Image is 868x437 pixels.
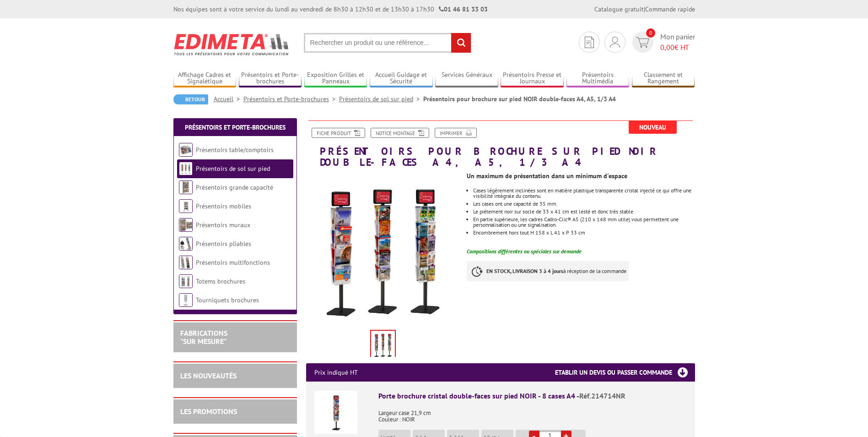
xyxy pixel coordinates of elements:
a: LES PROMOTIONS [180,407,237,416]
p: Largeur case 21,9 cm Couleur : NOIR [378,404,687,423]
a: Présentoirs de sol sur pied [196,164,270,173]
li: Les cases ont une capacité de 35 mm. [473,201,695,207]
img: Edimeta [173,27,290,61]
img: Présentoirs table/comptoirs [179,143,193,157]
img: Présentoirs multifonctions [179,256,193,269]
a: Présentoirs muraux [196,221,250,229]
a: Accueil [214,95,243,103]
li: Encombrement hors tout H 158 x L 41 x P 33 cm [473,230,695,235]
a: Présentoirs et Porte-brochures [243,95,339,103]
a: Affichage Cadres et Signalétique [173,71,237,86]
img: Présentoirs de sol sur pied [179,162,193,175]
a: Retour [173,94,208,104]
a: devis rapide 0 Mon panier 0,00€ HT [630,32,695,53]
span: 0 [646,28,655,38]
li: Présentoirs pour brochure sur pied NOIR double-faces A4, A5, 1/3 A4 [423,94,616,104]
input: Rechercher un produit ou une référence... [304,33,471,53]
a: Présentoirs grande capacité [196,183,273,191]
a: Services Généraux [435,71,498,86]
a: Accueil Guidage et Sécurité [370,71,433,86]
a: Présentoirs pliables [196,240,251,248]
a: Présentoirs table/comptoirs [196,146,274,154]
strong: 01 46 81 33 03 [439,5,488,13]
a: Présentoirs multifonctions [196,258,270,267]
img: presentoirs_pour_brochure_pied_noir_double-faces_a4_214714nr_214715nr_214716nr.jpg [371,331,395,359]
a: Présentoirs et Porte-brochures [185,123,286,131]
a: Classement et Rangement [632,71,695,86]
div: Porte brochure cristal double-faces sur pied NOIR - 8 cases A4 - [378,391,687,401]
img: Présentoirs pliables [179,237,193,251]
img: devis rapide [636,37,649,48]
font: Compositions différentes ou spéciales sur demande [467,248,582,255]
img: Présentoirs grande capacité [179,180,193,194]
a: Tourniquets brochures [196,296,259,304]
img: devis rapide [585,37,594,48]
img: Porte brochure cristal double-faces sur pied NOIR - 8 cases A4 [314,391,357,434]
div: | [594,5,695,14]
a: Présentoirs de sol sur pied [339,95,423,103]
span: Mon panier [660,32,695,53]
a: FABRICATIONS"Sur Mesure" [180,328,227,346]
li: En partie supérieure, les cadres Cadro-Clic® A5 (210 x 148 mm utile) vous permettent une personna... [473,217,695,228]
a: Présentoirs Presse et Journaux [501,71,564,86]
div: Nos équipes sont à votre service du lundi au vendredi de 8h30 à 12h30 et de 13h30 à 17h30 [173,5,488,14]
img: presentoirs_pour_brochure_pied_noir_double-faces_a4_214714nr_214715nr_214716nr.jpg [306,172,460,327]
a: Fiche produit [312,128,365,138]
a: Exposition Grilles et Panneaux [304,71,367,86]
a: Totems brochures [196,277,245,285]
p: Cases légèrement inclinées sont en matière plastique transparente cristal injecté ce qui offre un... [473,188,695,199]
li: Le piètement noir sur socle de 33 x 41 cm est lesté et donc très stable. [473,209,695,214]
span: Nouveau [629,121,677,134]
span: € HT [660,42,695,53]
a: LES NOUVEAUTÉS [180,371,237,380]
a: Présentoirs et Porte-brochures [239,71,302,86]
p: Un maximum de présentation dans un minimum d'espace [467,173,695,179]
strong: EN STOCK, LIVRAISON 3 à 4 jours [486,268,563,274]
h3: Etablir un devis ou passer commande [555,363,695,382]
span: Réf.214714NR [579,391,625,400]
a: Présentoirs Multimédia [566,71,630,86]
img: Présentoirs muraux [179,218,193,232]
img: devis rapide [610,37,620,48]
a: Catalogue gratuit [594,5,644,13]
a: Présentoirs mobiles [196,202,251,210]
input: rechercher [451,33,471,53]
img: Totems brochures [179,274,193,288]
span: 0,00 [660,43,674,52]
a: Commande rapide [645,5,695,13]
a: Notice Montage [371,128,429,138]
img: Présentoirs mobiles [179,199,193,213]
p: à réception de la commande [467,261,629,281]
p: Prix indiqué HT [314,363,358,382]
img: Tourniquets brochures [179,293,193,307]
a: Imprimer [435,128,477,138]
